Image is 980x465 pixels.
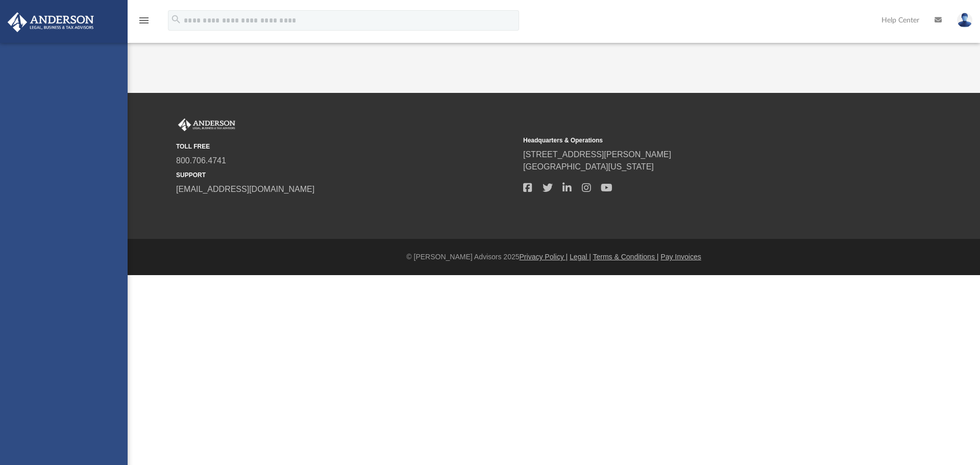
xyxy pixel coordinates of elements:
small: TOLL FREE [176,142,516,151]
a: [GEOGRAPHIC_DATA][US_STATE] [523,162,654,171]
img: User Pic [957,13,972,28]
a: Legal | [570,253,591,261]
a: menu [138,19,150,27]
a: Pay Invoices [660,253,701,261]
img: Anderson Advisors Platinum Portal [176,118,237,132]
div: © [PERSON_NAME] Advisors 2025 [128,252,980,262]
a: 800.706.4741 [176,156,226,165]
img: Anderson Advisors Platinum Portal [5,12,97,32]
a: [EMAIL_ADDRESS][DOMAIN_NAME] [176,185,314,193]
small: SUPPORT [176,170,516,180]
a: Privacy Policy | [520,253,568,261]
a: Terms & Conditions | [593,253,659,261]
i: menu [138,14,150,27]
i: search [170,14,182,25]
a: [STREET_ADDRESS][PERSON_NAME] [523,150,671,159]
small: Headquarters & Operations [523,136,863,145]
